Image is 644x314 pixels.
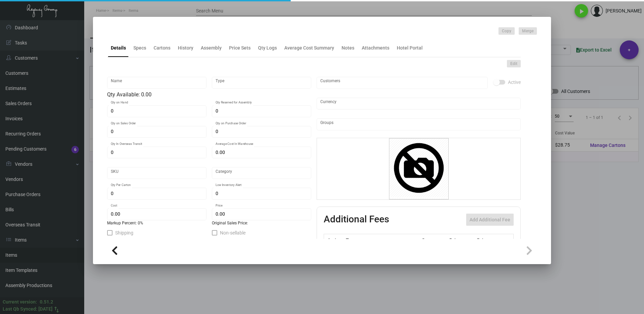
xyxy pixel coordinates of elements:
span: Copy [502,28,511,34]
span: Non-sellable [220,229,246,237]
div: Notes [342,44,354,52]
span: Active [508,78,521,86]
div: Attachments [362,44,389,52]
div: Cartons [154,44,170,52]
button: Merge [519,27,537,35]
button: Copy [498,27,515,35]
th: Price [448,234,475,246]
div: History [178,44,193,52]
input: Add new.. [320,80,484,86]
div: 0.51.2 [40,299,53,306]
div: Last Qb Synced: [DATE] [3,306,53,313]
div: Specs [133,44,146,52]
input: Add new.. [320,122,517,127]
div: Average Cost Summary [284,44,334,52]
div: Hotel Portal [397,44,423,52]
th: Cost [420,234,447,246]
div: Current version: [3,299,37,306]
div: Assembly [201,44,222,52]
span: Edit [510,61,517,67]
h2: Additional Fees [324,214,389,226]
div: Details [111,44,126,52]
th: Active [324,234,345,246]
span: Shipping [115,229,133,237]
div: Qty Available: 0.00 [107,91,311,99]
span: Add Additional Fee [470,217,510,222]
div: Price Sets [229,44,251,52]
th: Price type [475,234,506,246]
button: Edit [507,60,521,67]
span: Merge [522,28,534,34]
button: Add Additional Fee [466,214,514,226]
th: Type [344,234,420,246]
div: Qty Logs [258,44,277,52]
